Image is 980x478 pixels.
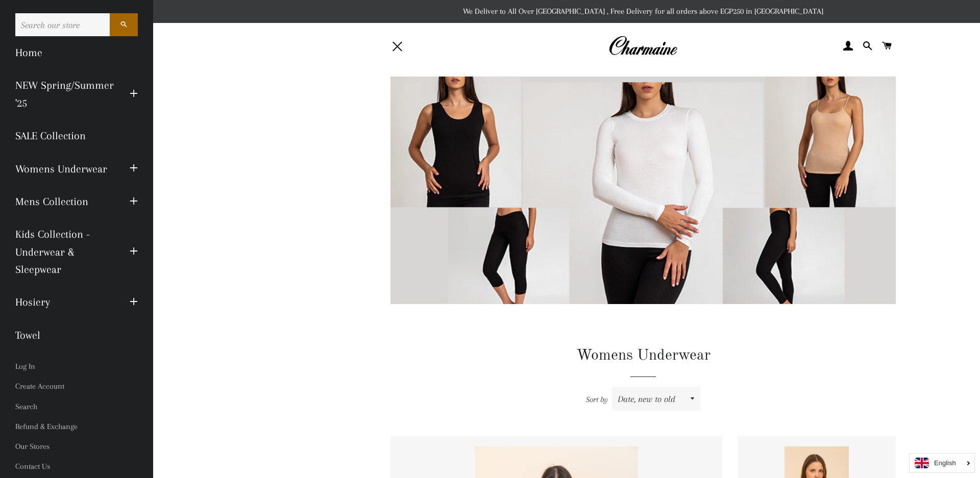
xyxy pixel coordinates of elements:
[15,13,110,36] input: Search our store
[8,36,145,69] a: Home
[8,286,122,318] a: Hosiery
[586,395,608,404] span: Sort by
[8,218,122,286] a: Kids Collection - Underwear & Sleepwear
[8,417,145,437] a: Refund & Exchange
[608,35,677,57] img: Charmaine Egypt
[8,376,145,396] a: Create Account
[8,357,145,376] a: Log In
[8,319,145,351] a: Towel
[8,185,122,218] a: Mens Collection
[390,77,896,329] img: Womens Underwear
[934,460,956,466] i: English
[8,69,122,119] a: NEW Spring/Summer '25
[8,457,145,476] a: Contact Us
[390,345,896,366] h1: Womens Underwear
[8,437,145,457] a: Our Stores
[8,119,145,152] a: SALE Collection
[915,458,969,468] a: English
[8,397,145,417] a: Search
[8,153,122,185] a: Womens Underwear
